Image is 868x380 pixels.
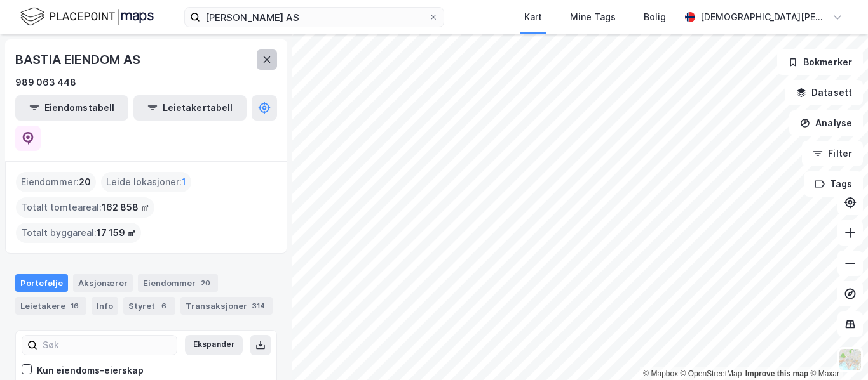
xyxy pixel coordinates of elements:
[68,299,81,312] div: 16
[200,8,428,27] input: Søk på adresse, matrikkel, gårdeiere, leietakere eller personer
[37,336,177,355] input: Søk
[138,274,218,292] div: Eiendommer
[102,200,149,215] span: 162 858 ㎡
[92,297,118,315] div: Info
[158,299,170,312] div: 6
[570,10,616,25] div: Mine Tags
[101,172,191,192] div: Leide lokasjoner :
[198,277,213,289] div: 20
[20,6,154,28] img: logo.f888ab2527a4732fd821a326f86c7f29.svg
[804,171,863,197] button: Tags
[15,274,68,292] div: Portefølje
[643,369,678,378] a: Mapbox
[97,225,136,240] span: 17 159 ㎡
[15,297,86,315] div: Leietakere
[524,10,542,25] div: Kart
[745,369,808,378] a: Improve this map
[700,10,827,25] div: [DEMOGRAPHIC_DATA][PERSON_NAME]
[681,369,742,378] a: OpenStreetMap
[16,223,141,243] div: Totalt byggareal :
[16,172,96,192] div: Eiendommer :
[180,297,273,315] div: Transaksjoner
[185,335,243,355] button: Ekspander
[804,319,868,380] div: Kontrollprogram for chat
[182,174,186,190] span: 1
[785,80,863,105] button: Datasett
[777,49,863,75] button: Bokmerker
[804,319,868,380] iframe: Chat Widget
[789,110,863,136] button: Analyse
[15,95,128,121] button: Eiendomstabell
[644,10,666,25] div: Bolig
[37,363,144,378] div: Kun eiendoms-eierskap
[250,299,268,312] div: 314
[802,141,863,166] button: Filter
[16,197,154,218] div: Totalt tomteareal :
[79,174,91,190] span: 20
[15,75,76,90] div: 989 063 448
[133,95,247,121] button: Leietakertabell
[73,274,133,292] div: Aksjonærer
[123,297,175,315] div: Styret
[15,49,143,70] div: BASTIA EIENDOM AS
